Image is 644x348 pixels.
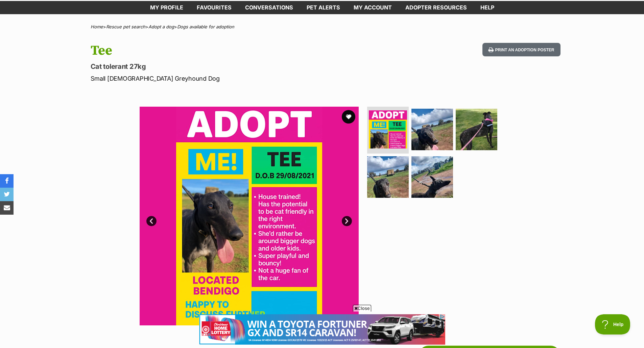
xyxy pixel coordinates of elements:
a: Prev [146,216,157,226]
a: Dogs available for adoption [177,24,234,29]
span: Close [353,305,371,312]
img: Photo of Tee [367,156,409,198]
img: Photo of Tee [411,109,453,150]
a: Next [342,216,352,226]
a: Adopter resources [399,1,474,14]
iframe: Help Scout Beacon - Open [595,314,630,334]
button: favourite [342,110,355,124]
a: Favourites [190,1,238,14]
a: Adopt a dog [148,24,174,29]
a: Help [474,1,501,14]
img: Photo of Tee [456,109,497,150]
img: Photo of Tee [140,107,359,325]
a: Rescue pet search [106,24,145,29]
p: Cat tolerant 27kg [91,62,377,71]
img: Photo of Tee [411,156,453,198]
iframe: Advertisement [199,314,445,345]
a: Home [91,24,103,29]
a: Pet alerts [300,1,347,14]
div: > > > [74,24,571,29]
p: Small [DEMOGRAPHIC_DATA] Greyhound Dog [91,74,377,83]
button: Print an adoption poster [482,43,560,57]
h1: Tee [91,43,377,58]
a: My account [347,1,399,14]
a: My profile [143,1,190,14]
img: Photo of Tee [369,110,407,149]
a: conversations [238,1,300,14]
